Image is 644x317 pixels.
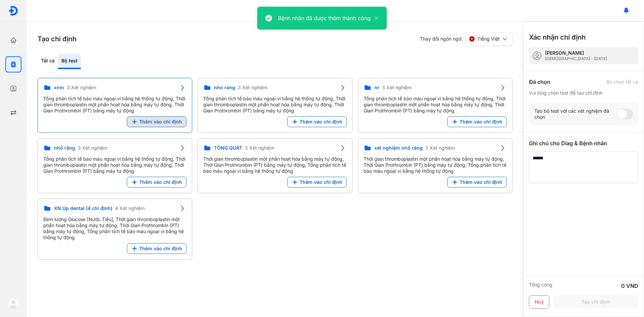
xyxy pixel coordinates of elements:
[139,246,182,252] span: Thêm vào chỉ định
[529,33,586,42] h3: Xác nhận chỉ định
[127,243,186,254] button: Thêm vào chỉ định
[139,179,182,185] span: Thêm vào chỉ định
[203,156,346,174] div: Thời gian thromboplastin một phần hoạt hóa bằng máy tự động, Thời Gian Prothrombin (PT) bằng máy ...
[8,298,19,309] img: logo
[54,85,64,91] span: xnm
[553,295,638,309] button: Tạo chỉ định
[606,79,638,85] div: Bỏ chọn tất cả
[529,139,638,147] div: Ghi chú cho Diag & Bệnh nhân
[545,50,607,56] div: [PERSON_NAME]
[38,54,58,69] div: Tất cả
[238,85,267,91] span: 3 Xét nghiệm
[139,119,182,125] span: Thêm vào chỉ định
[127,116,186,127] button: Thêm vào chỉ định
[447,177,507,188] button: Thêm vào chỉ định
[460,179,502,185] span: Thêm vào chỉ định
[78,145,107,151] span: 3 Xét nghiệm
[245,145,274,151] span: 3 Xét nghiệm
[43,156,186,174] div: Tổng phân tích tế bào máu ngoại vi bằng hệ thống tự động, Thời gian thromboplastin một phần hoạt ...
[287,116,347,127] button: Thêm vào chỉ định
[371,14,379,22] button: close
[54,205,112,211] span: XN Up dental (4 chỉ định)
[278,14,371,22] div: Bệnh nhân đã được thêm thành công
[477,36,500,42] span: Tiếng Việt
[67,85,96,91] span: 3 Xét nghiệm
[529,90,638,96] div: Vui lòng chọn test để tạo chỉ định
[529,295,549,309] button: Huỷ
[115,205,145,211] span: 4 Xét nghiệm
[374,145,423,151] span: xét nghiệm nhổ răng
[58,54,81,69] div: Bộ test
[382,85,412,91] span: 3 Xét nghiệm
[43,216,186,241] div: Định lượng Glucose [Nước Tiểu], Thời gian thromboplastin một phần hoạt hóa bằng máy tự động, Thời...
[8,6,18,16] img: logo
[545,56,607,61] div: [DEMOGRAPHIC_DATA] - [DATE]
[425,145,455,151] span: 3 Xét nghiệm
[447,116,507,127] button: Thêm vào chỉ định
[534,108,617,120] div: Tạo bộ test với các xét nghiệm đã chọn
[127,177,186,188] button: Thêm vào chỉ định
[214,145,242,151] span: TỔNG QUÁT
[621,282,638,290] div: 0 VND
[364,96,507,114] div: Tổng phân tích tế bào máu ngoại vi bằng hệ thống tự động, Thời gian thromboplastin một phần hoạt ...
[214,85,235,91] span: nho rang
[38,34,76,44] h3: Tạo chỉ định
[203,96,346,114] div: Tổng phân tích tế bào máu ngoại vi bằng hệ thống tự động, Thời gian thromboplastin một phần hoạt ...
[420,32,513,46] div: Thay đổi ngôn ngữ:
[287,177,347,188] button: Thêm vào chỉ định
[300,179,342,185] span: Thêm vào chỉ định
[374,85,379,91] span: nr
[529,282,552,290] div: Tổng cộng
[300,119,342,125] span: Thêm vào chỉ định
[364,156,507,174] div: Thời gian thromboplastin một phần hoạt hóa bằng máy tự động, Thời Gian Prothrombin (PT) bằng máy ...
[54,145,75,151] span: nhổ răng
[43,96,186,114] div: Tổng phân tích tế bào máu ngoại vi bằng hệ thống tự động, Thời gian thromboplastin một phần hoạt ...
[529,78,550,86] div: Đã chọn
[460,119,502,125] span: Thêm vào chỉ định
